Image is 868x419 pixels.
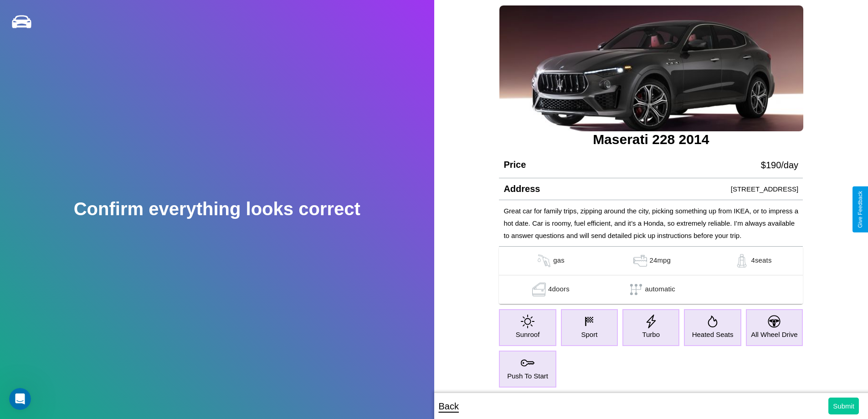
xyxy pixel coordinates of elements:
p: Great car for family trips, zipping around the city, picking something up from IKEA, or to impres... [503,205,798,242]
img: gas [631,254,649,268]
p: Turbo [642,328,660,341]
p: Sunroof [516,328,540,341]
h4: Price [503,160,526,170]
p: All Wheel Drive [751,328,798,341]
img: gas [530,283,548,296]
p: 24 mpg [649,254,671,268]
p: $ 190 /day [761,157,798,173]
p: Sport [581,328,597,341]
p: 4 seats [751,254,771,268]
h3: Maserati 228 2014 [499,132,803,147]
p: Back [439,398,459,414]
p: gas [553,254,565,268]
p: 4 doors [548,283,570,296]
table: simple table [499,247,803,304]
div: Give Feedback [857,191,863,228]
p: [STREET_ADDRESS] [731,183,798,195]
h4: Address [503,184,540,194]
h2: Confirm everything looks correct [74,199,360,219]
p: automatic [645,283,675,296]
img: gas [733,254,751,268]
img: gas [535,254,553,268]
button: Submit [828,398,859,414]
iframe: Intercom live chat [9,388,31,410]
p: Heated Seats [692,328,734,341]
p: Push To Start [507,370,548,382]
